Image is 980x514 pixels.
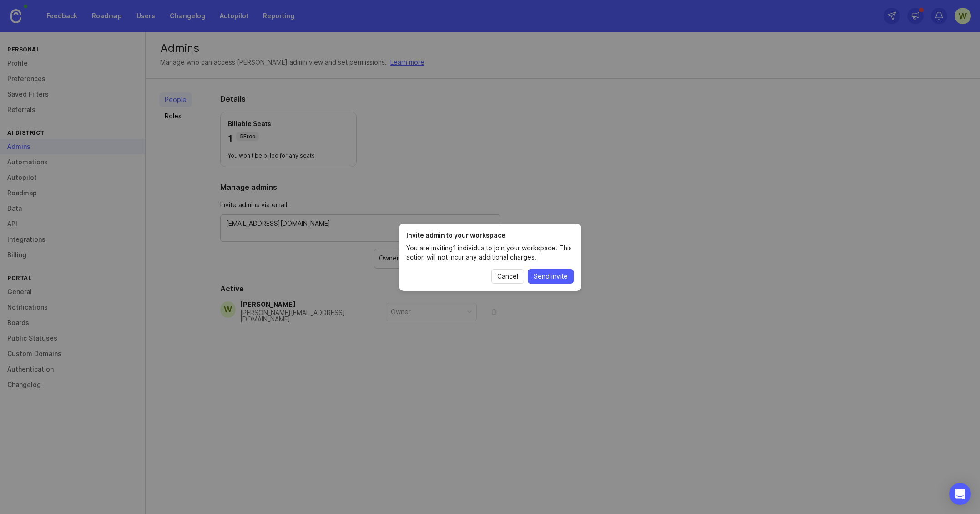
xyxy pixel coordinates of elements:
button: Cancel [491,269,524,284]
div: Open Intercom Messenger [949,483,971,505]
h1: Invite admin to your workspace [406,231,574,240]
span: Send invite [534,272,568,281]
button: Send invite [528,269,574,284]
p: You are inviting 1 individual to join your workspace. This action will not incur any additional c... [406,244,574,262]
span: Cancel [497,272,518,281]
